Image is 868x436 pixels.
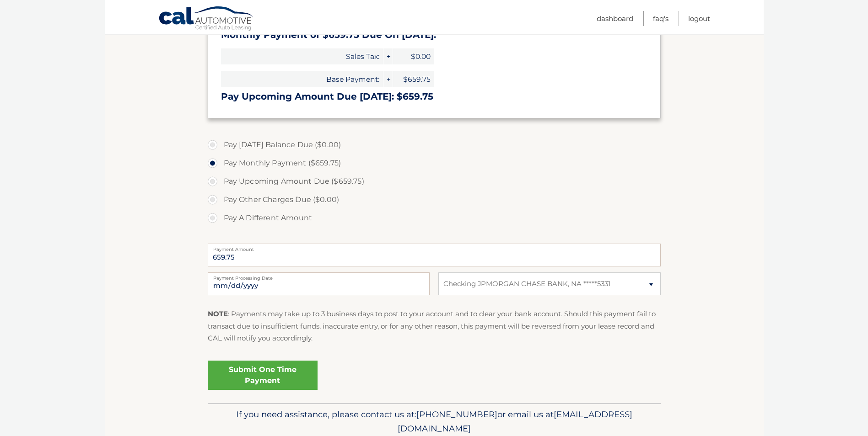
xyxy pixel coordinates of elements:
a: Cal Automotive [158,6,254,32]
label: Pay A Different Amount [208,209,661,227]
h3: Pay Upcoming Amount Due [DATE]: $659.75 [221,91,647,102]
span: $659.75 [393,71,434,87]
p: : Payments may take up to 3 business days to post to your account and to clear your bank account.... [208,308,661,344]
a: Logout [688,11,710,26]
label: Payment Amount [208,244,661,251]
span: + [383,48,393,64]
input: Payment Date [208,272,430,295]
label: Pay Other Charges Due ($0.00) [208,191,661,209]
label: Pay [DATE] Balance Due ($0.00) [208,136,661,154]
a: Dashboard [597,11,633,26]
label: Pay Upcoming Amount Due ($659.75) [208,172,661,191]
strong: NOTE [208,309,228,318]
span: Sales Tax: [221,48,383,64]
label: Pay Monthly Payment ($659.75) [208,154,661,172]
a: FAQ's [653,11,669,26]
h3: Monthly Payment of $659.75 Due On [DATE]: [221,29,647,41]
span: Base Payment: [221,71,383,87]
span: $0.00 [393,48,434,64]
span: [PHONE_NUMBER] [416,409,497,420]
span: + [383,71,393,87]
a: Submit One Time Payment [208,361,318,390]
label: Payment Processing Date [208,272,430,280]
input: Payment Amount [208,244,661,266]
